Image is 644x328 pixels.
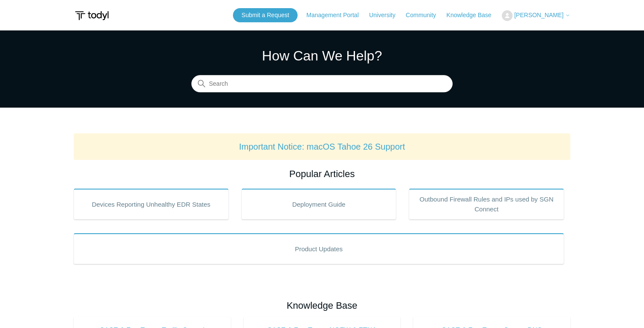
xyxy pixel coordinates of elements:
[241,189,397,220] a: Deployment Guide
[406,11,445,20] a: Community
[74,8,110,24] img: Todyl Support Center Help Center home page
[502,10,570,21] button: [PERSON_NAME]
[369,11,404,20] a: University
[514,12,563,18] span: [PERSON_NAME]
[74,298,570,313] h2: Knowledge Base
[307,11,367,20] a: Management Portal
[239,142,405,151] a: Important Notice: macOS Tahoe 26 Support
[233,8,298,22] a: Submit a Request
[74,189,229,220] a: Devices Reporting Unhealthy EDR States
[191,75,453,93] input: Search
[447,11,500,20] a: Knowledge Base
[409,189,564,220] a: Outbound Firewall Rules and IPs used by SGN Connect
[74,233,564,264] a: Product Updates
[191,45,453,66] h1: How Can We Help?
[74,167,570,181] h2: Popular Articles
